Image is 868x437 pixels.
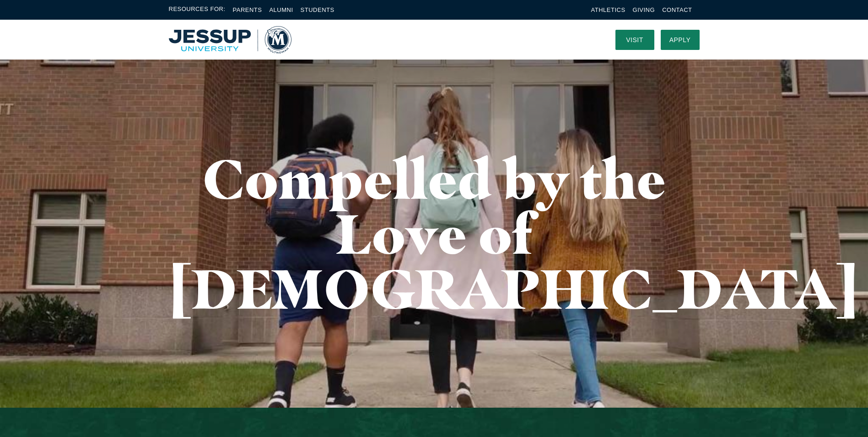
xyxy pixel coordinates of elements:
[169,26,291,54] img: Multnomah University Logo
[633,6,655,13] a: Giving
[615,30,654,50] a: Visit
[661,30,700,50] a: Apply
[169,151,700,316] h1: Compelled by the Love of [DEMOGRAPHIC_DATA]
[662,6,692,13] a: Contact
[591,6,625,13] a: Athletics
[169,5,226,15] span: Resources For:
[269,6,293,13] a: Alumni
[233,6,262,13] a: Parents
[301,6,334,13] a: Students
[169,26,291,54] a: Home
